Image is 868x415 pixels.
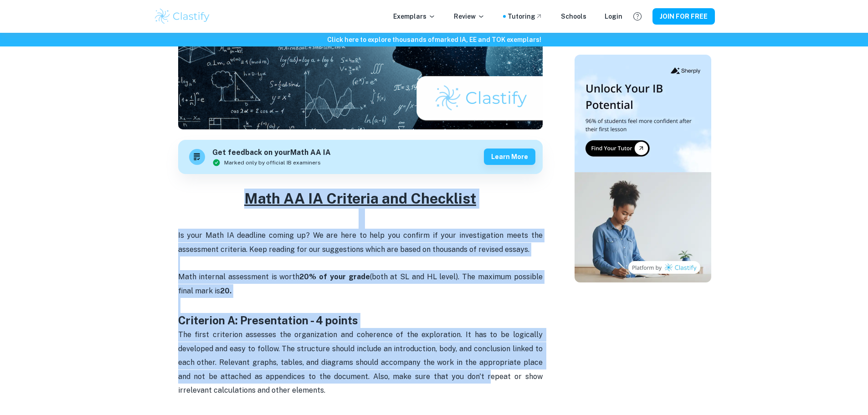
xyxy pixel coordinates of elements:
[178,140,543,174] a: Get feedback on yourMath AA IAMarked only by official IB examinersLearn more
[630,9,645,24] button: Help and Feedback
[484,149,535,165] button: Learn more
[154,7,211,26] img: Clastify logo
[244,190,476,207] u: Math AA IA Criteria and Checklist
[605,11,622,21] a: Login
[652,8,715,25] button: JOIN FOR FREE
[220,287,231,295] strong: 20.
[178,330,544,395] span: The first criterion assesses the organization and coherence of the exploration. It has to be logi...
[178,229,543,298] p: Is your Math IA deadline coming up? We are here to help you confirm if your investigation meets t...
[178,314,358,327] strong: Criterion A: Presentation - 4 points
[575,55,711,282] img: Thumbnail
[224,159,321,167] span: Marked only by official IB examiners
[299,272,370,281] strong: 20% of your grade
[561,11,586,21] a: Schools
[2,35,866,45] h6: Click here to explore thousands of marked IA, EE and TOK exemplars !
[454,11,485,21] p: Review
[508,11,543,21] a: Tutoring
[212,147,331,159] h6: Get feedback on your Math AA IA
[393,11,436,21] p: Exemplars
